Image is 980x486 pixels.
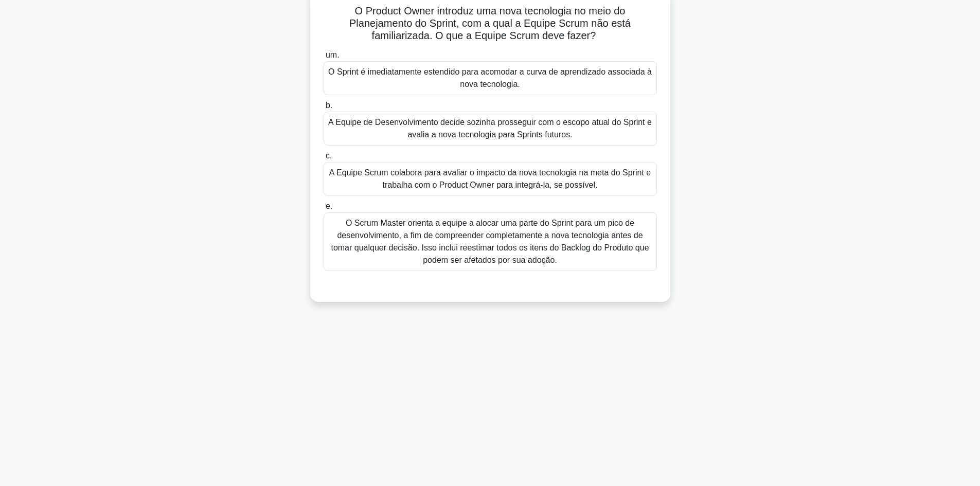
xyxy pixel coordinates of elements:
font: A Equipe de Desenvolvimento decide sozinha prosseguir com o escopo atual do Sprint e avalia a nov... [328,118,652,139]
font: c. [326,151,332,160]
font: O Sprint é imediatamente estendido para acomodar a curva de aprendizado associada à nova tecnologia. [328,67,652,88]
font: e. [326,202,332,210]
font: O Product Owner introduz uma nova tecnologia no meio do Planejamento do Sprint, com a qual a Equi... [349,5,631,41]
font: b. [326,101,332,110]
font: O Scrum Master orienta a equipe a alocar uma parte do Sprint para um pico de desenvolvimento, a f... [331,219,649,264]
font: A Equipe Scrum colabora para avaliar o impacto da nova tecnologia na meta do Sprint e trabalha co... [329,168,651,189]
font: um. [326,50,340,59]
